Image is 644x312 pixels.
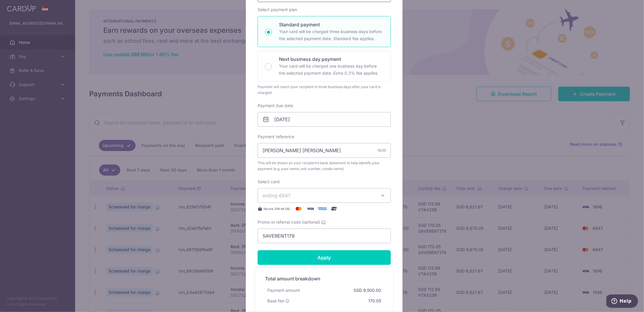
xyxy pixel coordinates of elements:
div: Payment amount [265,285,302,296]
input: Apply [258,250,391,265]
div: 170.05 [366,296,383,306]
img: Mastercard [293,205,305,212]
div: SGD 9,500.00 [351,285,383,296]
p: Standard payment [279,21,383,28]
img: American Express [316,205,328,212]
iframe: Opens a widget where you can find more information [606,294,638,309]
label: Select payment plan [258,7,297,13]
p: Your card will be charged one business day before the selected payment date. Extra 0.3% fee applies. [279,63,383,77]
button: ending 6847 [258,188,391,203]
span: Promo or referral code (optional) [258,219,320,225]
label: Payment due date [258,103,293,109]
div: Payment will reach your recipient in three business days after your card is charged. [258,84,391,96]
span: This will be shown on your recipient’s bank statement to help identify your payment (e.g. your na... [258,160,391,172]
h5: Total amount breakdown [265,275,383,282]
input: DD / MM / YYYY [258,112,391,127]
label: Select card [258,179,280,185]
div: 19/35 [377,148,386,153]
span: Secure 256-bit SSL [263,206,290,211]
img: Visa [305,205,316,212]
label: Payment reference [258,134,294,140]
span: Base fee [267,298,284,304]
p: Your card will be charged three business days before the selected payment date. Standard fee appl... [279,28,383,42]
p: Next business day payment [279,56,383,63]
img: UnionPay [328,205,340,212]
span: ending 6847 [263,193,290,198]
